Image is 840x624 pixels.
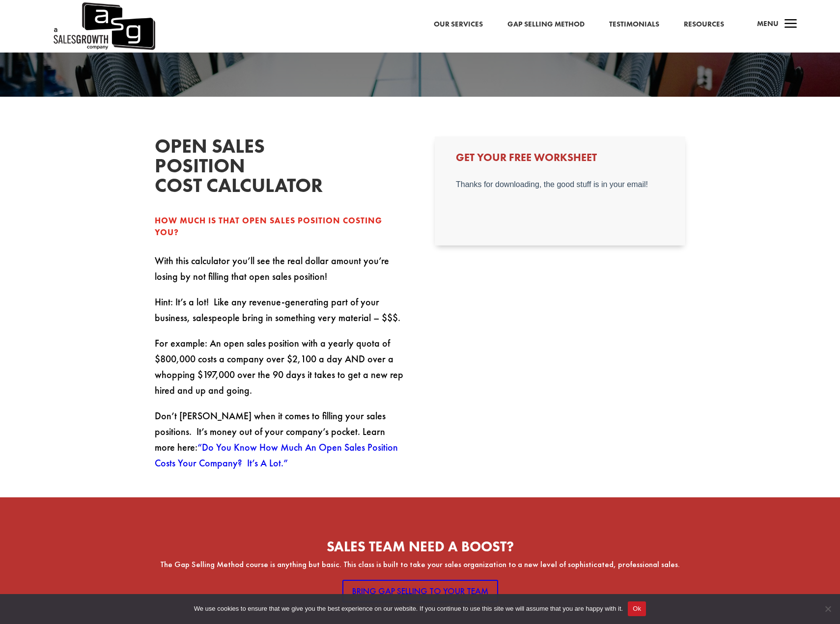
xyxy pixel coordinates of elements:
[155,136,302,200] h2: Open sales Position Cost Calculator
[609,18,659,31] a: Testimonials
[29,540,811,559] h2: SALES TEAM NEED A BOOST?
[155,294,405,335] p: Hint: It’s a lot! Like any revenue-generating part of your business, salespeople bring in somethi...
[456,152,664,168] h3: Get Your Free Worksheet
[507,18,585,31] a: Gap Selling Method
[781,15,801,34] span: a
[194,604,623,614] span: We use cookies to ensure that we give you the best experience on our website. If you continue to ...
[757,19,779,28] span: Menu
[29,559,811,570] p: The Gap Selling Method course is anything but basic. This class is built to take your sales organ...
[155,408,405,471] p: Don’t [PERSON_NAME] when it comes to filling your sales positions. It’s money out of your company...
[628,601,646,616] button: Ok
[434,18,483,31] a: Our Services
[155,335,405,408] p: For example: An open sales position with a yearly quota of $800,000 costs a company over $2,100 a...
[155,253,405,294] p: With this calculator you’ll see the real dollar amount you’re losing by not filling that open sal...
[155,441,398,469] a: “Do You Know How Much An Open Sales Position Costs Your Company? It’s A Lot.”
[823,604,833,614] span: No
[456,180,664,190] iframe: Form 0
[342,580,498,602] a: Bring Gap Selling to Your Team
[684,18,724,31] a: Resources
[155,215,405,239] div: How much is that open sales position costing you?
